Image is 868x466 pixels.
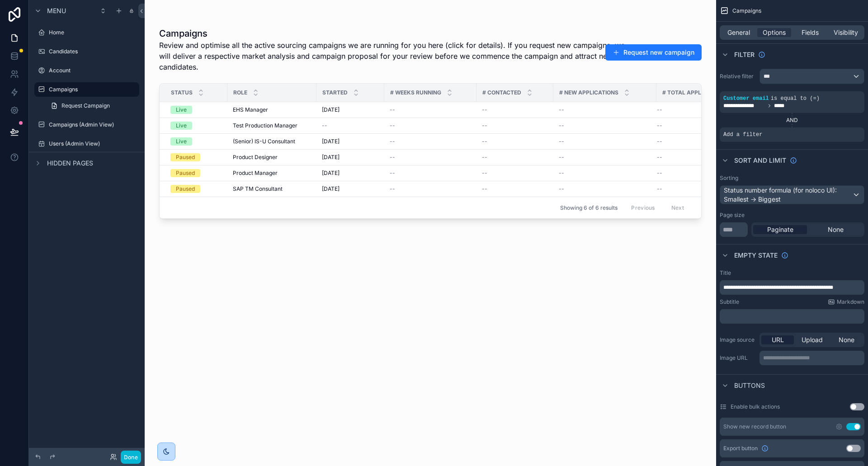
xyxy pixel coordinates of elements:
label: Page size [720,212,745,219]
span: Buttons [734,381,765,390]
span: Hidden pages [47,159,93,168]
div: AND [720,117,864,124]
span: Visibility [834,28,858,37]
span: None [839,335,854,344]
span: is equal to (=) [771,95,820,102]
span: Menu [47,6,66,15]
span: Add a filter [723,131,762,138]
a: Request Campaign [45,99,139,113]
span: Request Campaign [61,102,110,109]
span: Fields [802,28,819,37]
span: Started [322,89,348,96]
a: Home [34,25,139,40]
span: Markdown [837,298,864,306]
label: Subtitle [720,298,739,306]
label: Candidates [49,48,137,55]
div: scrollable content [720,309,864,324]
label: Home [49,29,137,36]
span: Sort And Limit [734,156,786,165]
label: Enable bulk actions [731,403,780,410]
button: Status number formula (for noloco UI): Smallest -> Biggest [720,185,864,204]
span: # new applications [559,89,618,96]
span: # weeks running [390,89,441,96]
span: Showing 6 of 6 results [560,204,618,212]
div: scrollable content [759,351,864,365]
div: Status number formula (for noloco UI): Smallest -> Biggest [720,186,864,204]
label: Image source [720,336,756,344]
a: Campaigns (Admin View) [34,118,139,132]
span: Customer email [723,95,769,102]
span: Options [763,28,786,37]
span: # contacted [482,89,521,96]
a: Campaigns [34,82,139,97]
span: Empty state [734,251,778,260]
a: Account [34,63,139,78]
span: Filter [734,50,755,59]
a: Users (Admin View) [34,137,139,151]
button: Done [121,451,141,464]
label: Sorting [720,174,738,182]
label: Relative filter [720,73,756,80]
label: Title [720,269,731,277]
label: Campaigns [49,86,134,93]
label: Users (Admin View) [49,140,137,147]
span: Paginate [767,225,793,234]
span: Export button [723,445,758,452]
label: Account [49,67,137,74]
span: Status [171,89,193,96]
label: Image URL [720,354,756,362]
span: Campaigns [732,7,761,14]
div: scrollable content [720,280,864,295]
a: Candidates [34,44,139,59]
span: Role [233,89,247,96]
span: URL [772,335,784,344]
span: General [727,28,750,37]
span: None [828,225,844,234]
span: # total applications [662,89,719,96]
div: Show new record button [723,423,786,430]
span: Upload [802,335,823,344]
label: Campaigns (Admin View) [49,121,137,128]
a: Markdown [828,298,864,306]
